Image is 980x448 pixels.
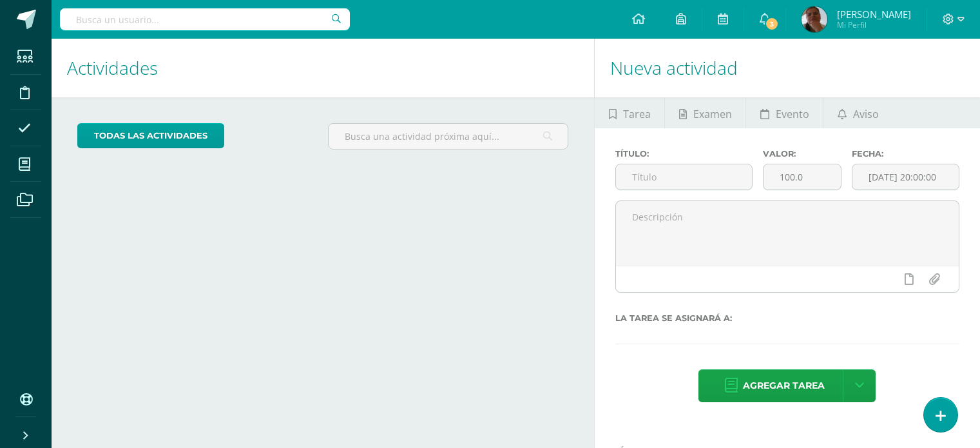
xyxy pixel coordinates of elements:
input: Fecha de entrega [852,164,959,190]
span: Examen [693,99,732,130]
a: Tarea [595,97,664,128]
span: Agregar tarea [743,370,825,402]
span: Aviso [853,99,879,130]
a: Evento [746,97,823,128]
label: Título: [615,149,753,159]
span: Tarea [623,99,651,130]
img: c118420b0abd9b924e193ac151572711.png [802,6,827,32]
h1: Actividades [67,39,579,97]
span: [PERSON_NAME] [837,8,911,21]
label: Valor: [763,149,841,159]
a: Examen [665,97,745,128]
h1: Nueva actividad [610,39,965,97]
input: Busca un usuario... [60,8,350,30]
span: Evento [776,99,809,130]
span: Mi Perfil [837,19,911,30]
input: Título [616,164,752,190]
label: La tarea se asignará a: [615,313,959,323]
a: todas las Actividades [77,123,224,148]
span: 3 [765,17,779,31]
a: Aviso [823,97,892,128]
label: Fecha: [852,149,959,159]
input: Puntos máximos [764,164,841,190]
input: Busca una actividad próxima aquí... [329,124,568,149]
